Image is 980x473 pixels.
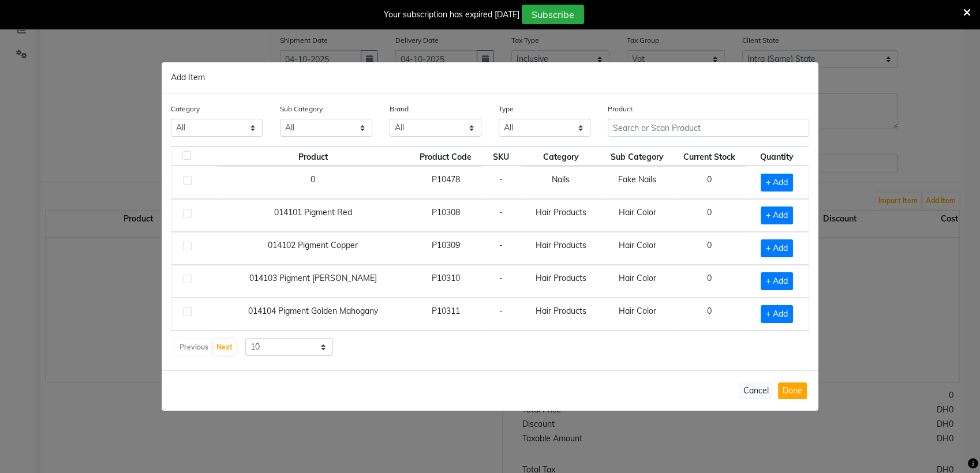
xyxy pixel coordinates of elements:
[674,298,745,331] td: 0
[674,232,745,265] td: 0
[601,166,674,199] td: Fake Nails
[778,382,807,399] button: Done
[601,232,674,265] td: Hair Color
[761,207,793,224] span: + Add
[674,147,745,166] th: Current Stock
[216,331,410,363] td: 014105 Pigment Ash Gold
[280,104,323,114] label: Sub Category
[481,265,521,298] td: -
[214,339,235,355] button: Next
[216,166,410,199] td: 0
[481,232,521,265] td: -
[608,119,809,137] input: Search or Scan Product
[410,331,481,363] td: P10350
[410,199,481,232] td: P10308
[761,272,793,290] span: + Add
[521,265,601,298] td: Hair Products
[216,199,410,232] td: 014101 Pigment Red
[674,265,745,298] td: 0
[410,166,481,199] td: P10478
[481,147,521,166] th: SKU
[521,166,601,199] td: Nails
[674,331,745,363] td: 0
[521,232,601,265] td: Hair Products
[171,104,200,114] label: Category
[674,199,745,232] td: 0
[601,147,674,166] th: Sub Category
[739,382,773,399] button: Cancel
[521,147,601,166] th: Category
[216,232,410,265] td: 014102 Pigment Copper
[410,265,481,298] td: P10310
[216,147,410,166] th: Product
[481,331,521,363] td: -
[162,62,818,93] div: Add Item
[761,239,793,257] span: + Add
[390,104,409,114] label: Brand
[521,298,601,331] td: Hair Products
[601,331,674,363] td: Hair Color
[521,331,601,363] td: Hair Products
[521,199,601,232] td: Hair Products
[384,9,519,21] div: Your subscription has expired [DATE]
[601,265,674,298] td: Hair Color
[481,298,521,331] td: -
[216,265,410,298] td: 014103 Pigment [PERSON_NAME]
[601,199,674,232] td: Hair Color
[499,104,514,114] label: Type
[216,298,410,331] td: 014104 Pigment Golden Mahogany
[481,199,521,232] td: -
[608,104,633,114] label: Product
[410,298,481,331] td: P10311
[761,305,793,323] span: + Add
[674,166,745,199] td: 0
[761,174,793,192] span: + Add
[745,147,809,166] th: Quantity
[410,147,481,166] th: Product Code
[481,166,521,199] td: -
[522,5,584,24] button: Subscribe
[601,298,674,331] td: Hair Color
[410,232,481,265] td: P10309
